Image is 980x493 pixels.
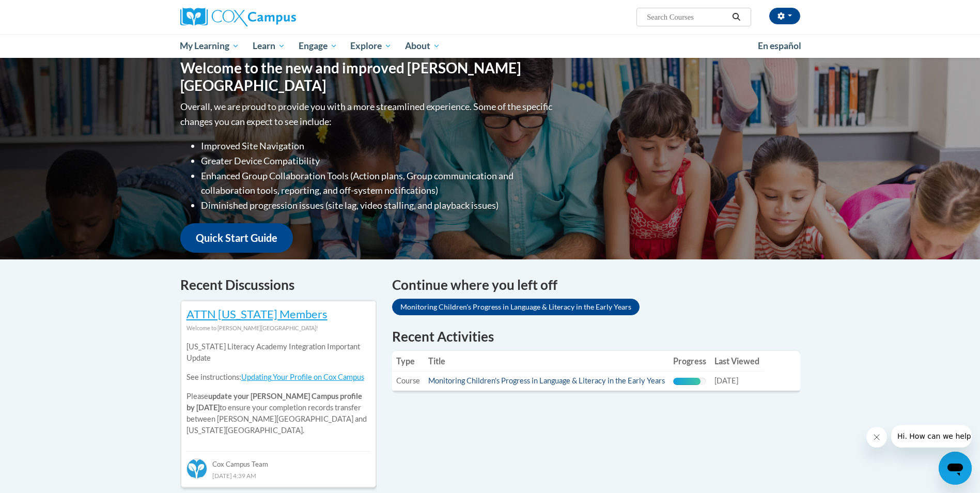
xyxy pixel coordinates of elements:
[891,425,972,448] iframe: Message from company
[398,34,447,58] a: About
[646,11,728,23] input: Search Courses
[292,34,344,58] a: Engage
[751,35,808,57] a: En español
[344,34,398,58] a: Explore
[866,427,887,448] iframe: Close message
[392,299,640,315] a: Monitoring Children's Progress in Language & Literacy in the Early Years
[246,34,292,58] a: Learn
[253,40,285,52] span: Learn
[714,376,738,385] span: [DATE]
[186,341,370,364] p: [US_STATE] Literacy Academy Integration Important Update
[396,376,420,385] span: Course
[186,372,370,383] p: See instructions:
[180,275,377,295] h4: Recent Discussions
[186,451,370,470] div: Cox Campus Team
[201,138,555,153] li: Improved Site Navigation
[165,34,816,58] div: Main menu
[673,378,701,385] div: Progress, %
[6,7,84,16] span: Hi. How can we help?
[350,40,392,52] span: Explore
[241,373,364,381] a: Updating Your Profile on Cox Campus
[939,452,972,485] iframe: Button to launch messaging window
[669,351,710,372] th: Progress
[424,351,669,372] th: Title
[201,153,555,168] li: Greater Device Compatibility
[405,40,440,52] span: About
[201,198,555,213] li: Diminished progression issues (site lag, video stalling, and playback issues)
[728,11,744,23] button: Search
[180,99,555,129] p: Overall, we are proud to provide you with a more streamlined experience. Some of the specific cha...
[180,40,239,52] span: My Learning
[201,168,555,198] li: Enhanced Group Collaboration Tools (Action plans, Group communication and collaboration tools, re...
[186,392,362,412] b: update your [PERSON_NAME] Campus profile by [DATE]
[392,327,800,346] h1: Recent Activities
[392,351,424,372] th: Type
[174,34,246,58] a: My Learning
[392,275,800,295] h4: Continue where you left off
[769,8,800,24] button: Account Settings
[186,322,370,334] div: Welcome to [PERSON_NAME][GEOGRAPHIC_DATA]!
[186,470,370,481] div: [DATE] 4:39 AM
[180,8,377,26] a: Cox Campus
[428,376,665,385] a: Monitoring Children's Progress in Language & Literacy in the Early Years
[710,351,764,372] th: Last Viewed
[186,334,370,444] div: Please to ensure your completion records transfer between [PERSON_NAME][GEOGRAPHIC_DATA] and [US_...
[180,223,293,253] a: Quick Start Guide
[299,40,337,52] span: Engage
[180,59,555,94] h1: Welcome to the new and improved [PERSON_NAME][GEOGRAPHIC_DATA]
[758,40,801,51] span: En español
[186,458,207,479] img: Cox Campus Team
[186,307,328,321] a: ATTN [US_STATE] Members
[180,8,296,26] img: Cox Campus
